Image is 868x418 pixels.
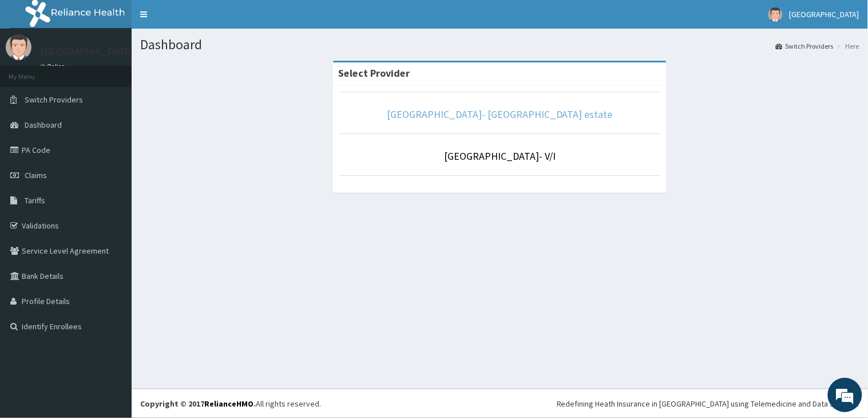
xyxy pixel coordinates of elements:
strong: Copyright © 2017 . [140,399,256,409]
span: Claims [25,170,47,180]
h1: Dashboard [140,37,859,52]
li: Here [835,41,859,51]
img: User Image [6,34,31,60]
a: RelianceHMO [204,399,253,409]
a: [GEOGRAPHIC_DATA]- [GEOGRAPHIC_DATA] estate [387,108,613,121]
footer: All rights reserved. [132,389,868,418]
a: Switch Providers [776,41,834,51]
p: [GEOGRAPHIC_DATA] [40,46,134,57]
span: [GEOGRAPHIC_DATA] [790,9,859,19]
a: [GEOGRAPHIC_DATA]- V/I [444,149,556,163]
span: Tariffs [25,195,45,206]
div: Redefining Heath Insurance in [GEOGRAPHIC_DATA] using Telemedicine and Data Science! [557,398,859,409]
strong: Select Provider [339,66,410,80]
span: Dashboard [25,120,62,130]
img: User Image [768,7,783,22]
a: Online [40,62,68,70]
span: Switch Providers [25,94,83,105]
